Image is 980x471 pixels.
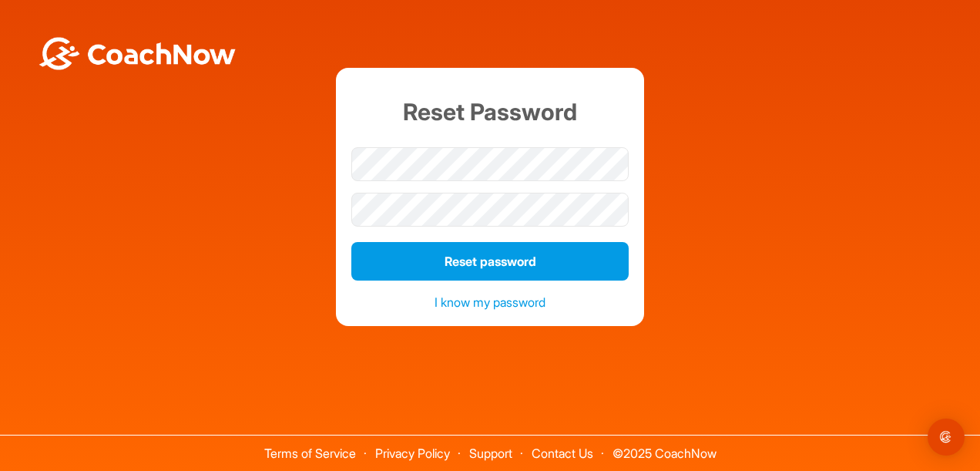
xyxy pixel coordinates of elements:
[37,37,237,70] img: BwLJSsUCoWCh5upNqxVrqldRgqLPVwmV24tXu5FoVAoFEpwwqQ3VIfuoInZCoVCoTD4vwADAC3ZFMkVEQFDAAAAAElFTkSuQmCC
[264,446,356,461] a: Terms of Service
[435,294,545,310] a: I know my password
[928,419,965,456] div: Open Intercom Messenger
[375,446,450,461] a: Privacy Policy
[469,446,512,461] a: Support
[532,446,593,461] a: Contact Us
[351,242,629,281] button: Reset password
[605,436,724,459] span: © 2025 CoachNow
[351,83,629,141] h1: Reset Password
